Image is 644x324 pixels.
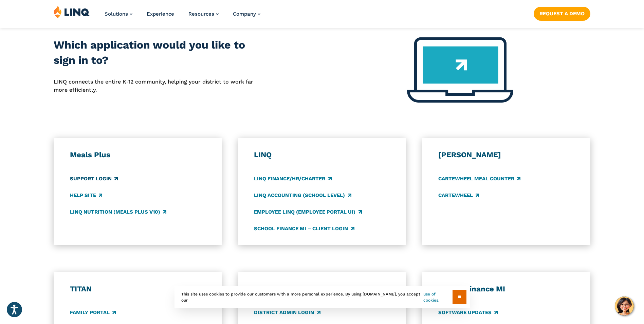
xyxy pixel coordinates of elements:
span: Solutions [105,11,128,17]
a: School Finance MI – Client Login [254,225,354,232]
div: This site uses cookies to provide our customers with a more personal experience. By using [DOMAIN... [174,286,470,308]
a: Experience [147,11,174,17]
button: Hello, have a question? Let’s chat. [615,296,634,316]
span: Company [233,11,256,17]
h3: School Finance MI [438,284,574,294]
h3: iSite [254,284,390,294]
a: CARTEWHEEL [438,192,479,199]
nav: Primary Navigation [105,5,260,28]
h3: Meals Plus [70,150,206,160]
h3: LINQ [254,150,390,160]
span: Resources [188,11,214,17]
a: CARTEWHEEL Meal Counter [438,175,520,182]
a: use of cookies. [423,291,452,303]
a: LINQ Finance/HR/Charter [254,175,331,182]
h3: [PERSON_NAME] [438,150,574,160]
a: Support Login [70,175,118,182]
a: LINQ Nutrition (Meals Plus v10) [70,208,166,216]
img: LINQ | K‑12 Software [54,5,90,18]
a: Help Site [70,192,102,199]
a: Employee LINQ (Employee Portal UI) [254,208,362,216]
nav: Button Navigation [534,5,590,20]
p: LINQ connects the entire K‑12 community, helping your district to work far more efficiently. [54,78,268,94]
a: LINQ Accounting (school level) [254,192,351,199]
a: Resources [188,11,219,17]
a: Request a Demo [534,7,590,20]
a: Company [233,11,260,17]
a: Solutions [105,11,132,17]
h2: Which application would you like to sign in to? [54,37,268,68]
h3: TITAN [70,284,206,294]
